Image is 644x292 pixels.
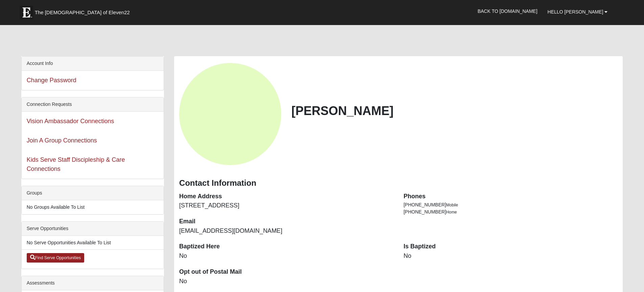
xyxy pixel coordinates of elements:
[404,252,618,261] dd: No
[404,192,618,201] dt: Phones
[22,236,164,250] li: No Serve Opportunities Available To List
[446,203,458,207] span: Mobile
[179,277,393,286] dd: No
[179,227,393,235] dd: [EMAIL_ADDRESS][DOMAIN_NAME]
[179,178,618,188] h3: Contact Information
[179,192,393,201] dt: Home Address
[179,252,393,261] dd: No
[27,156,125,172] a: Kids Serve Staff Discipleship & Care Connections
[27,253,85,263] a: Find Serve Opportunities
[446,210,457,215] span: Home
[404,201,618,208] li: [PHONE_NUMBER]
[27,77,76,84] a: Change Password
[404,242,618,251] dt: Is Baptized
[179,201,393,210] dd: [STREET_ADDRESS]
[16,2,151,19] a: The [DEMOGRAPHIC_DATA] of Eleven22
[20,6,33,19] img: Eleven22 logo
[22,276,164,290] div: Assessments
[179,217,393,226] dt: Email
[179,242,393,251] dt: Baptized Here
[404,208,618,216] li: [PHONE_NUMBER]
[473,3,543,20] a: Back to [DOMAIN_NAME]
[22,186,164,200] div: Groups
[179,63,281,165] a: View Fullsize Photo
[291,104,618,118] h2: [PERSON_NAME]
[35,9,130,16] span: The [DEMOGRAPHIC_DATA] of Eleven22
[27,137,97,144] a: Join A Group Connections
[22,200,164,214] li: No Groups Available To List
[22,57,164,71] div: Account Info
[548,9,603,15] span: Hello [PERSON_NAME]
[22,97,164,112] div: Connection Requests
[22,222,164,236] div: Serve Opportunities
[179,268,393,276] dt: Opt out of Postal Mail
[27,118,114,125] a: Vision Ambassador Connections
[543,3,613,20] a: Hello [PERSON_NAME]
